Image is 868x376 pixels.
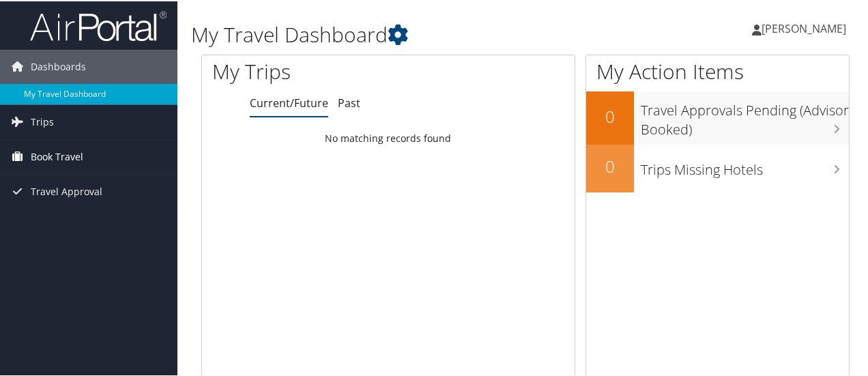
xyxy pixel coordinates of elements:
[641,93,849,138] h3: Travel Approvals Pending (Advisor Booked)
[212,56,409,85] h1: My Trips
[762,20,846,35] span: [PERSON_NAME]
[586,104,634,127] h2: 0
[30,9,167,41] img: airportal-logo.png
[31,104,54,138] span: Trips
[586,56,849,85] h1: My Action Items
[752,7,860,48] a: [PERSON_NAME]
[31,173,102,207] span: Travel Approval
[586,143,849,191] a: 0Trips Missing Hotels
[31,139,83,173] span: Book Travel
[586,90,849,143] a: 0Travel Approvals Pending (Advisor Booked)
[250,94,328,109] a: Current/Future
[641,152,849,178] h3: Trips Missing Hotels
[191,19,637,48] h1: My Travel Dashboard
[586,154,634,177] h2: 0
[31,48,86,83] span: Dashboards
[202,125,575,149] td: No matching records found
[338,94,360,109] a: Past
